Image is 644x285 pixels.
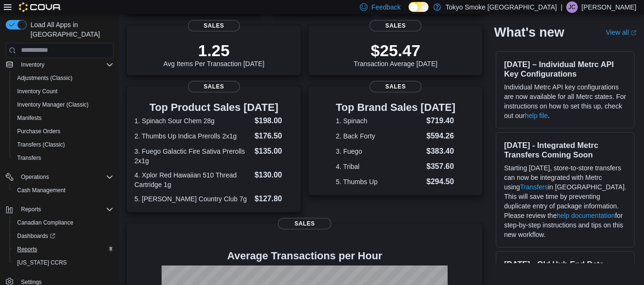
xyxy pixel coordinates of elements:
a: Adjustments (Classic) [13,72,76,84]
span: Purchase Orders [17,128,61,135]
a: help documentation [557,212,615,219]
dd: $719.40 [427,115,456,127]
span: Reports [17,246,37,253]
button: Inventory Manager (Classic) [10,98,117,111]
a: Purchase Orders [13,126,64,137]
a: Reports [13,244,41,255]
button: Adjustments (Classic) [10,71,117,85]
button: Operations [2,170,117,184]
p: | [561,1,562,13]
h2: What's new [494,25,564,40]
div: Avg Items Per Transaction [DATE] [164,41,265,68]
p: 1.25 [164,41,265,60]
button: Cash Management [10,184,117,197]
a: Canadian Compliance [13,217,77,228]
dt: 2. Thumbs Up Indica Prerolls 2x1g [134,131,251,141]
button: Transfers [10,151,117,165]
dt: 5. Thumbs Up [336,177,422,187]
h3: Top Brand Sales [DATE] [336,102,455,113]
span: Transfers (Classic) [17,141,65,148]
dd: $198.00 [255,115,293,127]
a: Dashboards [13,230,59,242]
dd: $135.00 [255,146,293,157]
dt: 4. Xplor Red Hawaiian 510 Thread Cartridge 1g [134,170,251,189]
img: Cova [19,2,61,12]
a: Dashboards [10,229,117,243]
span: Dashboards [13,230,113,242]
span: Operations [21,173,49,181]
span: Dark Mode [409,12,409,12]
dd: $594.26 [427,130,456,142]
a: Inventory Count [13,86,61,97]
a: Manifests [13,112,45,124]
span: Reports [17,204,113,215]
h3: [DATE] – Individual Metrc API Key Configurations [504,59,626,79]
dt: 5. [PERSON_NAME] Country Club 7g [134,194,251,204]
button: Reports [10,243,117,256]
button: Inventory [2,58,117,71]
span: Cash Management [13,185,113,196]
span: Adjustments (Classic) [13,72,113,84]
p: [PERSON_NAME] [582,1,636,13]
a: [US_STATE] CCRS [13,257,71,268]
span: Sales [188,81,240,92]
span: Sales [278,218,331,229]
div: Transaction Average [DATE] [354,41,438,68]
button: Canadian Compliance [10,216,117,229]
span: Reports [13,244,113,255]
button: Manifests [10,111,117,125]
dd: $130.00 [255,169,293,181]
div: Jordan Cooper [566,1,578,13]
span: Purchase Orders [13,126,113,137]
dd: $294.50 [427,176,456,187]
span: Canadian Compliance [17,219,73,226]
span: Transfers (Classic) [13,139,113,150]
span: Inventory Count [17,88,58,95]
span: Cash Management [17,187,65,194]
span: Inventory Count [13,86,113,97]
button: Purchase Orders [10,125,117,138]
span: [US_STATE] CCRS [17,259,67,266]
dd: $357.60 [427,161,456,172]
span: Inventory [17,59,113,70]
dt: 1. Spinach [336,116,422,126]
a: Transfers [520,183,548,191]
dd: $127.80 [255,193,293,205]
a: View allExternal link [606,29,636,36]
button: Inventory Count [10,85,117,98]
h3: Top Product Sales [DATE] [134,102,293,113]
button: Transfers (Classic) [10,138,117,151]
a: Cash Management [13,185,69,196]
button: [US_STATE] CCRS [10,256,117,269]
button: Operations [17,171,53,183]
span: Inventory Manager (Classic) [17,101,89,108]
p: $25.47 [354,41,438,60]
span: JC [569,1,576,13]
span: Sales [369,20,422,31]
button: Reports [2,203,117,216]
p: Individual Metrc API key configurations are now available for all Metrc states. For instructions ... [504,82,626,120]
h3: [DATE] - Old Hub End Date [504,259,626,269]
span: Dashboards [17,232,55,240]
p: Tokyo Smoke [GEOGRAPHIC_DATA] [446,1,557,13]
span: Washington CCRS [13,257,113,268]
dd: $383.40 [427,146,456,157]
svg: External link [631,30,636,36]
span: Manifests [17,114,41,122]
span: Sales [188,20,240,31]
span: Manifests [13,112,113,124]
a: Transfers [13,152,45,164]
button: Reports [17,204,45,215]
span: Canadian Compliance [13,217,113,228]
dt: 2. Back Forty [336,131,422,141]
span: Adjustments (Classic) [17,74,72,82]
button: Inventory [17,59,48,70]
p: Starting [DATE], store-to-store transfers can now be integrated with Metrc using in [GEOGRAPHIC_D... [504,163,626,239]
dd: $176.50 [255,130,293,142]
span: Transfers [17,154,41,162]
span: Inventory [21,61,44,69]
dt: 3. Fuego [336,147,422,156]
h4: Average Transactions per Hour [134,250,475,262]
a: Inventory Manager (Classic) [13,99,92,110]
span: Operations [17,171,113,183]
